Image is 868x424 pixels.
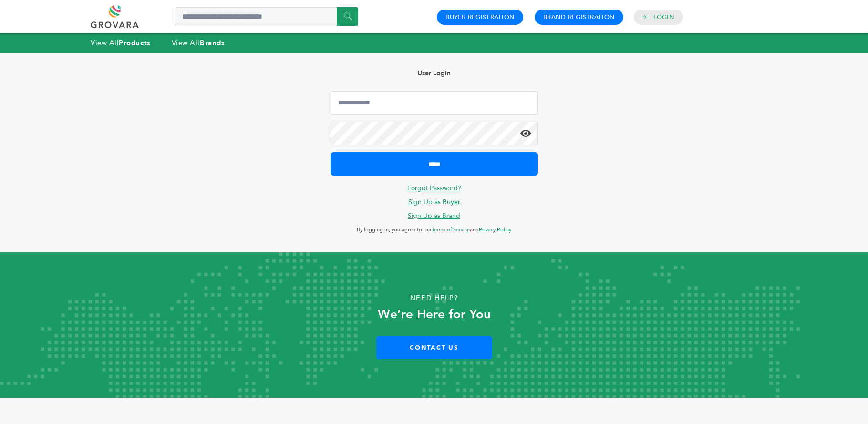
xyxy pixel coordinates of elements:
a: Terms of Service [432,226,470,233]
a: Brand Registration [543,13,615,21]
a: Privacy Policy [479,226,511,233]
a: Sign Up as Buyer [408,197,460,207]
input: Email Address [331,91,538,115]
a: Forgot Password? [407,184,461,193]
strong: Brands [200,38,225,48]
a: Buyer Registration [445,13,515,21]
a: View AllBrands [172,38,225,48]
a: Login [653,13,674,21]
b: User Login [417,69,451,78]
a: View AllProducts [91,38,151,48]
p: By logging in, you agree to our and [331,224,538,236]
input: Password [331,122,538,145]
strong: We’re Here for You [378,306,491,323]
p: Need Help? [43,291,825,305]
input: Search a product or brand... [175,7,358,26]
strong: Products [119,38,150,48]
a: Sign Up as Brand [408,211,460,220]
a: Contact Us [376,336,492,359]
